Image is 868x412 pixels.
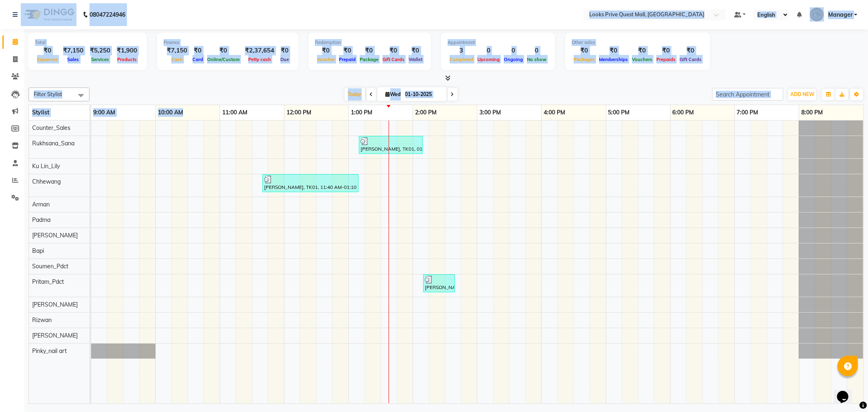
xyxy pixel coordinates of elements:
[572,39,704,46] div: Other sales
[678,57,704,62] span: Gift Cards
[448,46,475,55] div: 3
[403,88,444,101] input: 2025-10-01
[32,247,44,254] span: Bapi
[242,46,278,55] div: ₹2,37,654
[205,46,242,55] div: ₹0
[34,91,62,97] span: Filter Stylist
[358,57,380,62] span: Package
[712,88,783,101] input: Search Appointment
[360,137,422,153] div: [PERSON_NAME], TK01, 01:10 PM-02:10 PM, Sr.Stylist Cut(F) (₹1600)
[477,107,503,118] a: 3:00 PM
[502,46,525,55] div: 0
[502,57,525,62] span: Ongoing
[246,57,273,62] span: Petty cash
[475,46,502,55] div: 0
[337,57,358,62] span: Prepaid
[572,57,597,62] span: Packages
[32,316,52,324] span: Rizwan
[315,39,424,46] div: Redemption
[156,107,185,118] a: 10:00 AM
[678,46,704,55] div: ₹0
[278,57,291,62] span: Due
[32,124,70,131] span: Counter_Sales
[278,46,292,55] div: ₹0
[790,91,814,97] span: ADD NEW
[91,107,117,118] a: 9:00 AM
[630,46,654,55] div: ₹0
[384,91,403,97] span: Wed
[32,232,78,239] span: [PERSON_NAME]
[32,201,50,208] span: Arman
[190,46,205,55] div: ₹0
[35,39,140,46] div: Total
[315,57,337,62] span: Voucher
[89,57,111,62] span: Services
[597,57,630,62] span: Memberships
[32,178,61,185] span: Chhewang
[407,57,424,62] span: Wallet
[654,57,678,62] span: Prepaids
[90,3,125,26] b: 08047224946
[32,347,67,355] span: Pinky_nail art
[597,46,630,55] div: ₹0
[169,57,185,62] span: Cash
[114,46,140,55] div: ₹1,900
[66,57,81,62] span: Sales
[32,109,49,116] span: Stylist
[32,301,78,308] span: [PERSON_NAME]
[164,46,190,55] div: ₹7,150
[190,57,205,62] span: Card
[32,140,74,147] span: Rukhsana_Sana
[60,46,87,55] div: ₹7,150
[263,175,358,191] div: [PERSON_NAME], TK01, 11:40 AM-01:10 PM, Cr.Stylist Cut(F) (₹2000),K Wash Shampoo(F) (₹300)
[799,107,825,118] a: 8:00 PM
[572,46,597,55] div: ₹0
[407,46,424,55] div: ₹0
[654,46,678,55] div: ₹0
[337,46,358,55] div: ₹0
[87,46,114,55] div: ₹5,250
[115,57,139,62] span: Products
[220,107,249,118] a: 11:00 AM
[380,57,407,62] span: Gift Cards
[834,379,860,404] iframe: chat widget
[448,57,475,62] span: Completed
[349,107,374,118] a: 1:00 PM
[525,46,549,55] div: 0
[448,39,549,46] div: Appointment
[424,276,454,291] div: [PERSON_NAME], TK01, 02:10 PM-02:40 PM, Nail Paint(Each) (₹100)
[35,57,60,62] span: Expenses
[205,57,242,62] span: Online/Custom
[32,332,78,339] span: [PERSON_NAME]
[358,46,380,55] div: ₹0
[630,57,654,62] span: Vouchers
[380,46,407,55] div: ₹0
[413,107,439,118] a: 2:00 PM
[810,7,824,22] img: Manager
[32,216,50,224] span: Padma
[828,11,853,19] span: Manager
[671,107,696,118] a: 6:00 PM
[32,263,68,270] span: Soumen_Pdct
[32,162,60,170] span: Ku Lin_Lily
[606,107,632,118] a: 5:00 PM
[345,88,365,101] span: Today
[542,107,567,118] a: 4:00 PM
[35,46,60,55] div: ₹0
[788,89,816,100] button: ADD NEW
[475,57,502,62] span: Upcoming
[32,278,64,285] span: Pritam_Pdct
[21,3,77,26] img: logo
[735,107,761,118] a: 7:00 PM
[284,107,313,118] a: 12:00 PM
[164,39,292,46] div: Finance
[315,46,337,55] div: ₹0
[525,57,549,62] span: No show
